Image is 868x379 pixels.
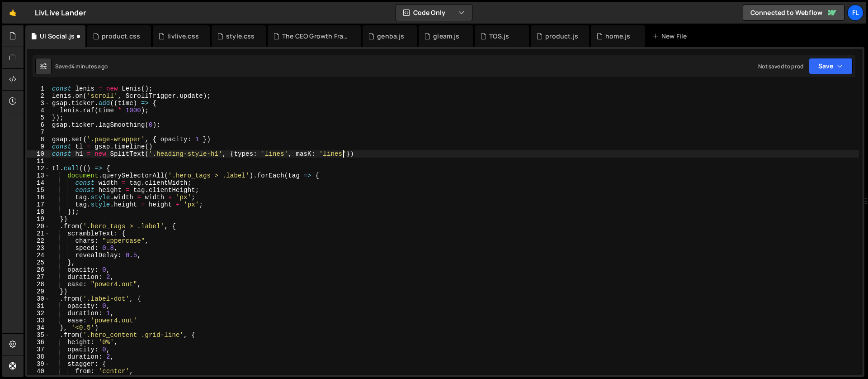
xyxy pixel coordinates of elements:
div: 16 [27,194,50,201]
div: New File [652,32,690,41]
a: Connected to Webflow [743,5,844,21]
div: 6 [27,121,50,129]
div: 19 [27,216,50,223]
div: 9 [27,143,50,150]
button: Save [809,58,853,74]
div: 28 [27,281,50,288]
div: 15 [27,187,50,194]
div: 23 [27,245,50,252]
div: 25 [27,259,50,266]
div: 35 [27,331,50,339]
div: 2 [27,92,50,100]
a: 🤙 [2,2,24,24]
div: 31 [27,302,50,310]
div: 29 [27,288,50,295]
div: UI Social.js [40,32,75,41]
div: 4 minutes ago [71,62,108,70]
div: 27 [27,273,50,281]
div: 7 [27,129,50,136]
div: 21 [27,230,50,237]
div: Not saved to prod [758,62,803,70]
div: 37 [27,346,50,353]
div: 17 [27,201,50,208]
div: 10 [27,150,50,158]
button: Code Only [396,5,472,21]
div: 22 [27,237,50,245]
div: Saved [55,62,108,70]
div: genba.js [377,32,404,41]
div: 1 [27,85,50,92]
div: home.js [605,32,630,41]
div: livlive.css [167,32,199,41]
div: 13 [27,172,50,179]
div: 8 [27,136,50,143]
div: gleam.js [433,32,459,41]
div: 24 [27,252,50,259]
div: 36 [27,339,50,346]
div: 32 [27,310,50,317]
a: Fl [847,5,863,21]
div: 30 [27,295,50,302]
div: 20 [27,223,50,230]
div: 38 [27,353,50,360]
div: LivLive Lander [35,7,86,18]
div: 33 [27,317,50,324]
div: 4 [27,107,50,114]
div: The CEO Growth Framework.js [282,32,350,41]
div: 12 [27,165,50,172]
div: 5 [27,114,50,121]
div: TOS.js [489,32,509,41]
div: 39 [27,360,50,368]
div: style.css [226,32,255,41]
div: 40 [27,368,50,375]
div: product.js [545,32,578,41]
div: 3 [27,100,50,107]
div: 34 [27,324,50,331]
div: 11 [27,158,50,165]
div: 18 [27,208,50,216]
div: 26 [27,266,50,273]
div: 14 [27,179,50,187]
div: product.css [102,32,140,41]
